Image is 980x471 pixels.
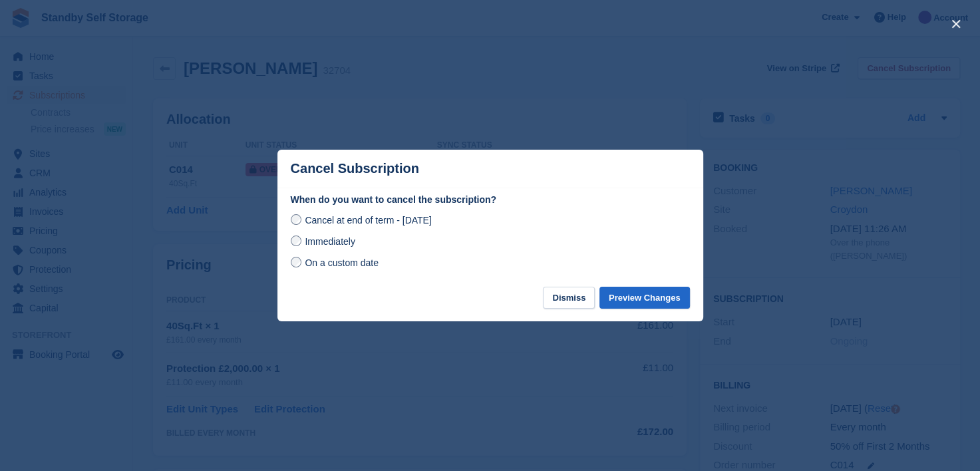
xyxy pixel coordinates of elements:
[291,235,301,246] input: Immediately
[291,257,301,267] input: On a custom date
[291,161,419,176] p: Cancel Subscription
[543,287,595,309] button: Dismiss
[291,193,690,207] label: When do you want to cancel the subscription?
[305,236,355,247] span: Immediately
[291,214,301,225] input: Cancel at end of term - [DATE]
[945,13,967,35] button: close
[305,257,379,268] span: On a custom date
[599,287,690,309] button: Preview Changes
[305,215,431,226] span: Cancel at end of term - [DATE]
